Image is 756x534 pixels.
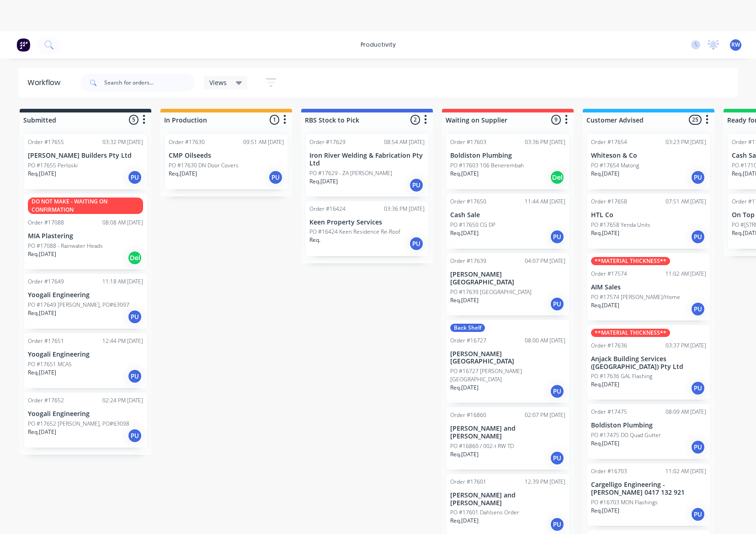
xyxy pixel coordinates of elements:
[591,283,706,291] p: AIM Sales
[24,333,147,388] div: Order #1765112:44 PM [DATE]Yoogali EngineeringPO #17651 MCASReq.[DATE]PU
[450,296,479,304] p: Req. [DATE]
[450,170,479,178] p: Req. [DATE]
[591,229,619,237] p: Req. [DATE]
[591,507,619,515] p: Req. [DATE]
[309,205,346,213] div: Order #16424
[450,229,479,237] p: Req. [DATE]
[128,428,142,443] div: PU
[28,232,143,240] p: MIA Plastering
[550,230,564,244] div: PU
[450,450,479,459] p: Req. [DATE]
[169,152,284,160] p: CMP Oilseeds
[691,230,705,244] div: PU
[591,372,652,380] p: PO #17636 GAL Flashing
[725,503,747,525] iframe: Intercom live chat
[550,517,564,532] div: PU
[450,425,565,440] p: [PERSON_NAME] and [PERSON_NAME]
[447,407,569,470] div: Order #1686002:07 PM [DATE][PERSON_NAME] and [PERSON_NAME]PO #16860 / 002-t RW TDReq.[DATE]PU
[28,396,64,405] div: Order #17652
[409,236,424,251] div: PU
[28,161,78,170] p: PO #17655 Perloski
[665,270,706,278] div: 11:02 AM [DATE]
[550,384,564,399] div: PU
[450,271,565,286] p: [PERSON_NAME][GEOGRAPHIC_DATA]
[525,478,565,486] div: 12:39 PM [DATE]
[28,278,64,286] div: Order #17649
[691,507,705,522] div: PU
[591,270,627,278] div: Order #17574
[28,309,56,317] p: Req. [DATE]
[447,320,569,403] div: Back ShelfOrder #1672708:00 AM [DATE][PERSON_NAME][GEOGRAPHIC_DATA]PO #16727 [PERSON_NAME][GEOGRA...
[447,253,569,315] div: Order #1763904:07 PM [DATE][PERSON_NAME][GEOGRAPHIC_DATA]PO #17639 [GEOGRAPHIC_DATA]Req.[DATE]PU
[28,198,143,214] div: DO NOT MAKE - WAITING ON CONFIRMATION
[525,336,565,345] div: 08:00 AM [DATE]
[450,288,532,296] p: PO #17639 [GEOGRAPHIC_DATA]
[450,324,485,332] div: Back Shelf
[591,161,639,170] p: PO #17654 Matong
[450,350,565,366] p: [PERSON_NAME][GEOGRAPHIC_DATA]
[587,194,710,249] div: Order #1765807:51 AM [DATE]HTL CoPO #17658 Yenda UnitsReq.[DATE]PU
[309,236,320,244] p: Req.
[591,408,627,416] div: Order #17475
[102,278,143,286] div: 11:18 AM [DATE]
[24,393,147,448] div: Order #1765202:24 PM [DATE]Yoogali EngineeringPO #17652 [PERSON_NAME], PO#63098Req.[DATE]PU
[450,508,519,517] p: PO #17601 Dahlsens Order
[591,211,706,219] p: HTL Co
[24,134,147,189] div: Order #1765503:32 PM [DATE][PERSON_NAME] Builders Pty LtdPO #17655 PerloskiReq.[DATE]PU
[309,138,346,146] div: Order #17629
[306,134,428,197] div: Order #1762908:54 AM [DATE]Iron River Welding & Fabrication Pty LtdPO #17629 - ZA [PERSON_NAME]Re...
[591,293,680,301] p: PO #17574 [PERSON_NAME]/Home
[28,170,56,178] p: Req. [DATE]
[591,355,706,371] p: Anjack Building Services ([GEOGRAPHIC_DATA]) Pty Ltd
[28,428,56,436] p: Req. [DATE]
[356,38,400,52] div: productivity
[28,291,143,299] p: Yoogali Engineering
[450,198,486,206] div: Order #17650
[28,337,64,345] div: Order #17651
[587,464,710,526] div: Order #1670311:02 AM [DATE]Cargelligo Engineering - [PERSON_NAME] 0417 132 921PO #16703 MON Flash...
[102,219,143,227] div: 08:08 AM [DATE]
[450,517,479,525] p: Req. [DATE]
[28,219,64,227] div: Order #17088
[550,170,564,185] div: Del
[309,169,392,177] p: PO #17629 - ZA [PERSON_NAME]
[450,138,486,146] div: Order #17603
[591,431,661,439] p: PO #17475 DO Quad Gutter
[550,451,564,465] div: PU
[28,368,56,377] p: Req. [DATE]
[268,170,283,185] div: PU
[102,337,143,345] div: 12:44 PM [DATE]
[591,467,627,475] div: Order #16703
[309,177,338,186] p: Req. [DATE]
[28,301,129,309] p: PO #17649 [PERSON_NAME], PO#63097
[409,178,424,192] div: PU
[450,221,495,229] p: PO #17650 CG DP
[209,78,227,87] span: Views
[24,194,147,269] div: DO NOT MAKE - WAITING ON CONFIRMATIONOrder #1708808:08 AM [DATE]MIA PlasteringPO #17088 - Rainwat...
[128,310,142,324] div: PU
[731,41,740,49] span: RW
[450,152,565,160] p: Boldiston Plumbing
[28,360,72,368] p: PO #17651 MCAS
[525,138,565,146] div: 03:36 PM [DATE]
[525,411,565,419] div: 02:07 PM [DATE]
[587,253,710,320] div: **MATERIAL THICKNESS**Order #1757411:02 AM [DATE]AIM SalesPO #17574 [PERSON_NAME]/HomeReq.[DATE]PU
[450,211,565,219] p: Cash Sale
[447,194,569,249] div: Order #1765011:44 AM [DATE]Cash SalePO #17650 CG DPReq.[DATE]PU
[27,77,65,88] div: Workflow
[591,481,706,497] p: Cargelligo Engineering - [PERSON_NAME] 0417 132 921
[450,384,479,392] p: Req. [DATE]
[169,170,197,178] p: Req. [DATE]
[169,138,205,146] div: Order #17630
[28,420,129,428] p: PO #17652 [PERSON_NAME], PO#63098
[665,342,706,350] div: 03:37 PM [DATE]
[28,152,143,160] p: [PERSON_NAME] Builders Pty Ltd
[525,198,565,206] div: 11:44 AM [DATE]
[691,302,705,316] div: PU
[591,439,619,448] p: Req. [DATE]
[691,381,705,395] div: PU
[591,498,658,507] p: PO #16703 MON Flashings
[591,138,627,146] div: Order #17654
[28,351,143,358] p: Yoogali Engineering
[450,161,524,170] p: PO #17603 106 Benerembah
